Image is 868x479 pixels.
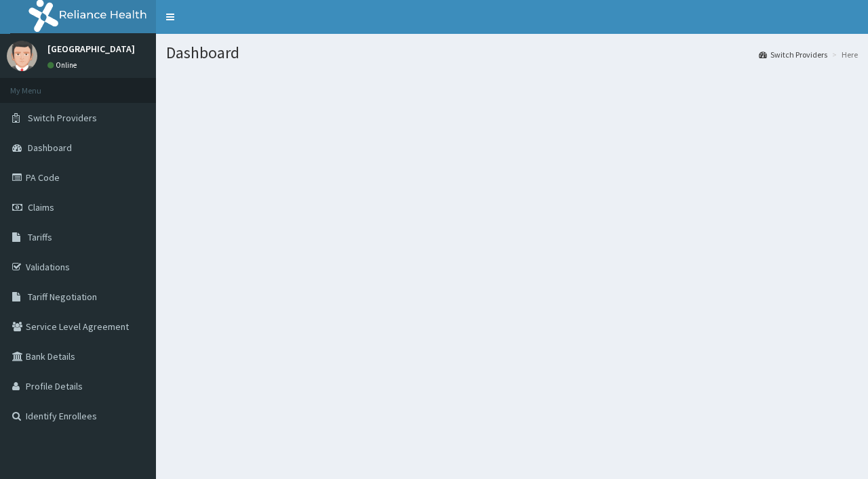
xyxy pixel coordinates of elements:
span: Dashboard [28,142,72,154]
p: [GEOGRAPHIC_DATA] [47,44,135,54]
li: Here [829,49,858,60]
span: Tariffs [28,231,52,243]
a: Switch Providers [759,49,827,60]
h1: Dashboard [166,44,858,62]
img: User Image [7,41,37,71]
span: Tariff Negotiation [28,291,97,303]
span: Switch Providers [28,112,97,124]
a: Online [47,60,80,70]
span: Claims [28,201,54,213]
